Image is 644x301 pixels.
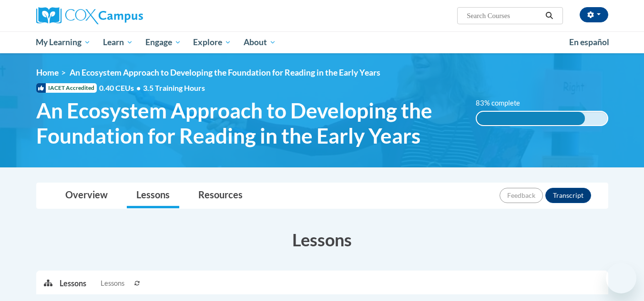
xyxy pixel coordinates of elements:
span: IACET Accredited [36,83,97,93]
iframe: Button to launch messaging window [606,263,636,293]
a: Overview [56,183,117,208]
span: About [244,37,276,48]
span: Engage [145,37,181,48]
label: 83% complete [476,98,531,108]
span: 0.40 CEUs [99,83,143,93]
button: Search [542,10,556,21]
button: Account Settings [580,7,608,22]
span: • [136,83,141,92]
a: Engage [139,31,187,53]
a: Learn [97,31,139,53]
span: Lessons [101,278,124,289]
span: 3.5 Training Hours [143,83,205,92]
a: My Learning [30,31,97,53]
a: Resources [189,183,252,208]
a: Explore [187,31,237,53]
a: Lessons [127,183,179,208]
input: Search Courses [466,10,542,21]
span: En español [569,37,609,47]
span: An Ecosystem Approach to Developing the Foundation for Reading in the Early Years [70,68,380,78]
button: Feedback [500,188,543,203]
p: Lessons [60,278,86,289]
img: Cox Campus [36,7,143,24]
a: Cox Campus [36,7,217,24]
a: Home [36,68,59,78]
span: An Ecosystem Approach to Developing the Foundation for Reading in the Early Years [36,98,462,148]
button: Transcript [545,188,591,203]
div: 83% complete [477,112,585,125]
span: Explore [193,37,231,48]
h3: Lessons [36,228,608,252]
span: My Learning [36,37,91,48]
a: En español [563,32,615,52]
div: Main menu [22,31,623,53]
a: About [237,31,282,53]
span: Learn [103,37,133,48]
